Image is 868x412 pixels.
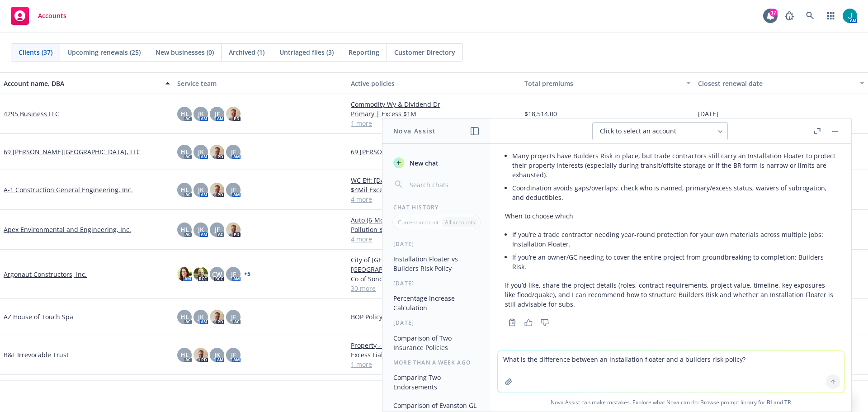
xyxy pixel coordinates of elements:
[351,118,517,128] a: 1 more
[524,79,681,88] div: Total premiums
[198,147,204,156] span: JK
[351,234,517,244] a: 4 more
[210,145,224,159] img: photo
[180,225,189,234] span: HL
[512,149,837,181] li: Many projects have Builders Risk in place, but trade contractors still carry an Installation Floa...
[512,181,837,204] li: Coordination avoids gaps/overlaps: check who is named, primary/excess status, waivers of subrogat...
[445,218,475,226] p: All accounts
[198,109,204,118] span: JK
[351,215,517,225] a: Auto (6-Month Policy)
[231,312,236,322] span: JF
[351,312,517,322] a: BOP Policy GL/BPP/XL/Cyber
[229,47,264,57] span: Archived (1)
[231,147,236,156] span: JF
[512,228,837,251] li: If you’re a trade contractor needing year‑round protection for your own materials across multiple...
[19,47,52,57] span: Clients (37)
[394,47,455,57] span: Customer Directory
[198,225,204,234] span: JK
[769,9,778,17] div: 17
[784,398,791,406] a: TR
[4,270,87,279] a: Argonaut Constructors, Inc.
[351,350,517,360] a: Excess Liability - $3M
[177,267,192,281] img: photo
[382,279,491,287] div: [DATE]
[174,72,347,94] button: Service team
[698,109,718,118] span: [DATE]
[4,109,59,118] a: 4295 Business LLC
[210,310,224,324] img: photo
[4,225,131,234] a: Apex Environmental and Engineering, Inc.
[508,318,516,327] svg: Copy to clipboard
[767,398,772,406] a: BI
[4,147,141,156] a: 69 [PERSON_NAME][GEOGRAPHIC_DATA], LLC
[351,284,517,293] a: 30 more
[494,393,848,412] span: Nova Assist can make mistakes. Explore what Nova can do: Browse prompt library for and
[210,183,224,197] img: photo
[822,7,840,25] a: Switch app
[244,271,250,277] a: + 5
[351,99,517,109] a: Commodity Wy & Dividend Dr
[351,109,517,118] a: Primary | Excess $1M
[180,185,189,194] span: HL
[408,158,439,168] span: New chat
[212,270,222,279] span: CW
[351,194,517,204] a: 4 more
[180,109,189,118] span: HL
[226,107,241,121] img: photo
[4,312,73,322] a: AZ House of Touch Spa
[180,147,189,156] span: HL
[180,312,189,322] span: HL
[67,47,141,57] span: Upcoming renewals (25)
[390,291,483,315] button: Percentage Increase Calculation
[198,312,204,322] span: JK
[843,9,857,23] img: photo
[780,7,798,25] a: Report a Bug
[390,155,483,171] button: New chat
[215,109,220,118] span: JF
[193,267,208,281] img: photo
[198,185,204,194] span: JK
[38,12,66,19] span: Accounts
[801,7,819,25] a: Search
[538,316,552,329] button: Thumbs down
[505,211,837,221] p: When to choose which
[592,122,728,140] button: Click to select an account
[351,147,517,156] a: 69 [PERSON_NAME][GEOGRAPHIC_DATA] Apts
[393,126,436,136] h1: Nova Assist
[351,79,517,88] div: Active policies
[390,331,483,355] button: Comparison of Two Insurance Policies
[694,72,868,94] button: Closest renewal date
[351,360,517,369] a: 1 more
[351,255,517,274] a: City of [GEOGRAPHIC_DATA] - [PERSON_NAME] [GEOGRAPHIC_DATA]
[156,47,214,57] span: New businesses (0)
[279,47,334,57] span: Untriaged files (3)
[177,79,344,88] div: Service team
[382,359,491,366] div: More than a week ago
[214,350,220,360] span: JK
[231,270,236,279] span: JF
[4,79,160,88] div: Account name, DBA
[505,280,837,309] p: If you’d like, share the project details (roles, contract requirements, project value, timeline, ...
[408,178,480,191] input: Search chats
[349,47,379,57] span: Reporting
[524,109,557,118] span: $18,514.00
[600,127,676,136] span: Click to select an account
[382,319,491,327] div: [DATE]
[351,175,517,185] a: WC Eff: [DATE]
[231,350,236,360] span: JF
[193,348,208,362] img: photo
[382,204,491,211] div: Chat History
[382,240,491,248] div: [DATE]
[4,350,69,360] a: B&L Irrevocable Trust
[512,251,837,273] li: If you’re an owner/GC needing to cover the entire project from groundbreaking to completion: Buil...
[398,218,439,226] p: Current account
[351,225,517,234] a: Pollution $1M/$5M (Annual Policy)
[215,225,220,234] span: JF
[351,274,517,284] a: Co of Sonoma/Encroachment Permit
[7,3,70,28] a: Accounts
[180,350,189,360] span: HL
[226,223,241,237] img: photo
[521,72,694,94] button: Total premiums
[390,251,483,276] button: Installation Floater vs Builders Risk Policy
